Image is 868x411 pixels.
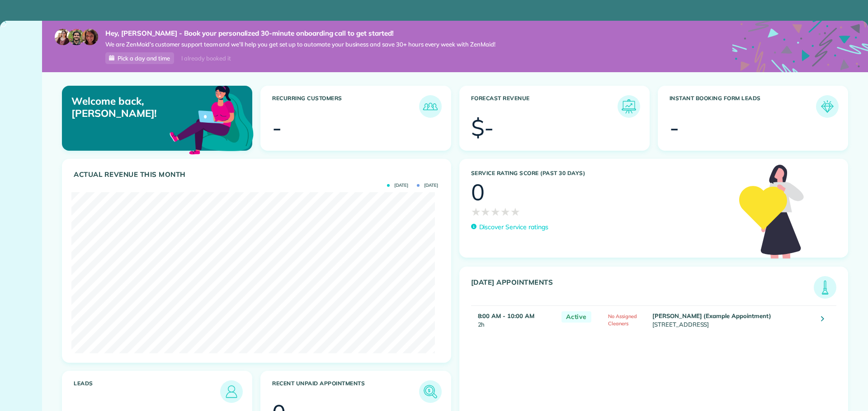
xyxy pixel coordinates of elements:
img: icon_unpaid_appointments-47b8ce3997adf2238b356f14209ab4cced10bd1f174958f3ca8f1d0dd7fffeee.png [421,383,439,401]
h3: Service Rating score (past 30 days) [471,170,730,176]
span: Pick a day and time [118,55,170,62]
span: [DATE] [417,183,438,188]
div: - [272,116,282,139]
p: Discover Service ratings [479,222,548,232]
img: icon_forecast_revenue-8c13a41c7ed35a8dcfafea3cbb826a0462acb37728057bba2d056411b612bbbe.png [620,97,638,115]
span: ★ [491,203,500,220]
img: icon_form_leads-04211a6a04a5b2264e4ee56bc0799ec3eb69b7e499cbb523a139df1d13a81ae0.png [818,97,836,115]
span: ★ [500,203,510,220]
span: ★ [471,203,481,220]
div: - [670,116,679,139]
p: Welcome back, [PERSON_NAME]! [71,95,191,119]
td: [STREET_ADDRESS] [650,305,814,334]
span: Active [561,311,591,323]
img: maria-72a9807cf96188c08ef61303f053569d2e2a8a1cde33d635c8a3ac13582a053d.jpg [55,29,71,45]
img: jorge-587dff0eeaa6aab1f244e6dc62b8924c3b6ad411094392a53c71c6c4a576187d.jpg [68,29,85,45]
span: ★ [481,203,491,220]
h3: Recurring Customers [272,95,419,118]
img: icon_recurring_customers-cf858462ba22bcd05b5a5880d41d6543d210077de5bb9ebc9590e49fd87d84ed.png [421,97,439,115]
div: $- [471,116,494,139]
span: ★ [510,203,520,220]
h3: [DATE] Appointments [471,278,814,299]
span: We are ZenMaid’s customer support team and we’ll help you get set up to automate your business an... [105,41,495,48]
div: 0 [471,181,485,203]
span: No Assigned Cleaners [608,313,637,327]
div: I already booked it [176,53,236,64]
td: 2h [471,305,557,334]
h3: Actual Revenue this month [74,171,442,179]
img: icon_todays_appointments-901f7ab196bb0bea1936b74009e4eb5ffbc2d2711fa7634e0d609ed5ef32b18b.png [816,278,834,296]
h3: Leads [74,380,220,403]
span: [DATE] [387,183,408,188]
strong: Hey, [PERSON_NAME] - Book your personalized 30-minute onboarding call to get started! [105,29,495,38]
h3: Recent unpaid appointments [272,380,419,403]
strong: [PERSON_NAME] (Example Appointment) [652,312,771,319]
a: Pick a day and time [105,52,174,64]
a: Discover Service ratings [471,222,548,232]
h3: Forecast Revenue [471,95,618,118]
img: michelle-19f622bdf1676172e81f8f8fba1fb50e276960ebfe0243fe18214015130c80e4.jpg [82,29,98,45]
strong: 8:00 AM - 10:00 AM [478,312,534,319]
img: icon_leads-1bed01f49abd5b7fead27621c3d59655bb73ed531f8eeb49469d10e621d6b896.png [222,383,241,401]
h3: Instant Booking Form Leads [670,95,816,118]
img: dashboard_welcome-42a62b7d889689a78055ac9021e634bf52bae3f8056760290aed330b23ab8690.png [168,75,255,163]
